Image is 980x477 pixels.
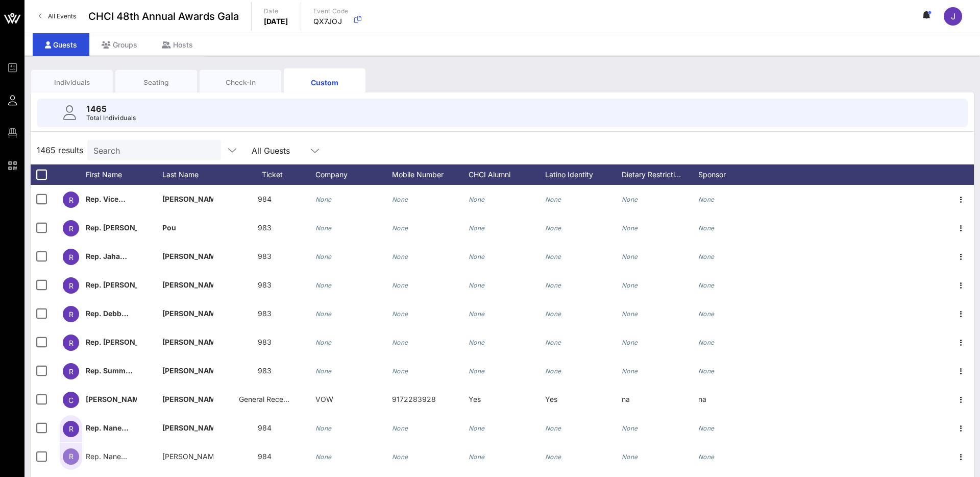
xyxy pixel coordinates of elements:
p: na [698,385,749,414]
span: 983 [258,280,272,289]
div: All Guests [252,146,290,155]
i: None [315,224,332,232]
span: R [69,424,73,433]
div: Ticket [239,164,315,185]
p: Rep. Nane… [86,442,137,471]
i: None [545,196,561,203]
i: None [698,453,715,461]
i: None [315,424,332,432]
i: None [469,196,485,203]
i: None [545,281,561,289]
p: [DATE] [264,16,288,27]
p: [PERSON_NAME] [162,414,213,442]
i: None [545,224,561,232]
span: R [69,253,73,261]
p: [PERSON_NAME] [162,356,213,385]
span: 983 [258,366,272,375]
i: None [392,253,408,260]
p: [PERSON_NAME]… [162,299,213,328]
p: [PERSON_NAME] [162,271,213,299]
span: R [69,281,73,290]
i: None [469,281,485,289]
p: [PERSON_NAME] … [162,442,213,471]
div: Latino Identity [545,164,622,185]
div: Last Name [162,164,239,185]
i: None [698,310,715,318]
p: Event Code [313,6,349,16]
p: [PERSON_NAME] [162,385,213,414]
div: Dietary Restricti… [622,164,698,185]
p: 9172283928 [392,385,443,414]
div: CHCI Alumni [469,164,545,185]
p: [PERSON_NAME] [162,185,213,213]
i: None [545,367,561,375]
span: 984 [258,195,272,203]
p: VOW [315,385,366,414]
p: Rep. [PERSON_NAME]… [86,213,137,242]
i: None [622,339,638,346]
i: None [622,310,638,318]
div: Mobile Number [392,164,469,185]
span: 984 [258,423,272,432]
i: None [315,367,332,375]
i: None [469,310,485,318]
i: None [698,367,715,375]
p: Pou [162,213,213,242]
span: R [69,310,73,319]
p: 1465 [86,103,136,115]
span: R [69,339,73,347]
i: None [469,224,485,232]
p: Rep. Nane… [86,414,137,442]
i: None [622,424,638,432]
span: All Events [48,12,76,20]
span: 1465 results [37,144,83,156]
span: R [69,196,73,204]
a: All Events [33,8,82,25]
span: R [69,452,73,461]
i: None [392,196,408,203]
i: None [545,253,561,260]
i: None [315,196,332,203]
div: Hosts [150,33,205,56]
p: Rep. Vice… [86,185,137,213]
p: na [622,385,673,414]
i: None [315,281,332,289]
div: All Guests [246,140,327,160]
div: Groups [89,33,150,56]
span: General Reception [239,395,300,403]
p: Rep. Debb… [86,299,137,328]
p: Total Individuals [86,113,136,123]
i: None [469,424,485,432]
i: None [545,310,561,318]
div: Check-In [207,78,274,87]
div: Seating [123,78,189,87]
p: Rep. Summ… [86,356,137,385]
i: None [392,339,408,346]
i: None [545,453,561,461]
span: 984 [258,452,272,461]
span: 983 [258,223,272,232]
i: None [392,453,408,461]
i: None [392,281,408,289]
p: QX7JOJ [313,16,349,27]
i: None [698,281,715,289]
div: Sponsor [698,164,775,185]
p: Yes [545,385,596,414]
p: [PERSON_NAME] [86,385,137,414]
div: J [944,7,962,26]
p: [PERSON_NAME] [162,328,213,356]
p: Rep. Jaha… [86,242,137,271]
span: CHCI 48th Annual Awards Gala [88,9,239,24]
span: 983 [258,252,272,260]
span: J [951,11,955,21]
i: None [469,253,485,260]
i: None [315,339,332,346]
i: None [315,453,332,461]
p: Rep. [PERSON_NAME] [86,328,137,356]
p: Yes [469,385,520,414]
i: None [545,424,561,432]
p: Rep. [PERSON_NAME]… [86,271,137,299]
i: None [622,453,638,461]
i: None [392,424,408,432]
i: None [392,310,408,318]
